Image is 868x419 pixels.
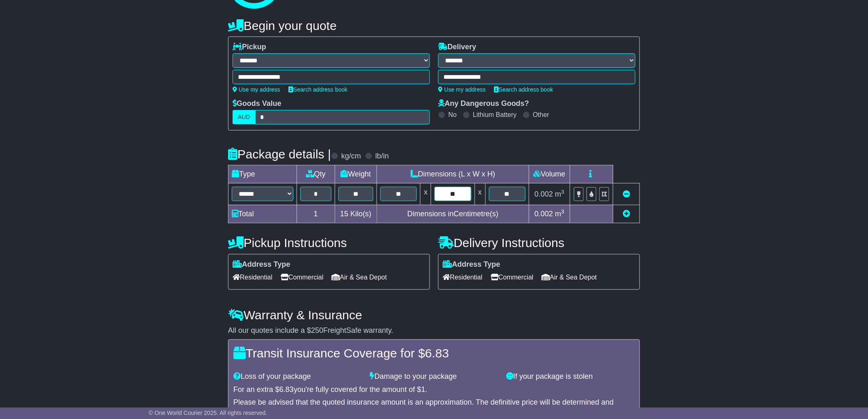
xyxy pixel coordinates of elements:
[375,152,389,161] label: lb/in
[535,190,553,198] span: 0.002
[228,308,640,322] h4: Warranty & Insurance
[542,271,597,284] span: Air & Sea Depot
[228,326,640,335] div: All our quotes include a $ FreightSafe warranty.
[228,205,297,223] td: Total
[233,260,290,269] label: Address Type
[228,19,640,32] h4: Begin your quote
[443,271,482,284] span: Residential
[228,147,331,161] h4: Package details |
[494,86,553,93] a: Search address book
[228,236,430,250] h4: Pickup Instructions
[340,210,348,218] span: 15
[561,189,564,195] sup: 3
[233,99,281,108] label: Goods Value
[473,111,517,119] label: Lithium Battery
[438,86,486,93] a: Use my address
[233,385,635,394] div: For an extra $ you're fully covered for the amount of $ .
[443,260,500,269] label: Address Type
[623,210,630,218] a: Add new item
[279,385,294,394] span: 6.83
[475,183,485,205] td: x
[149,410,267,416] span: © One World Courier 2025. All rights reserved.
[438,43,476,52] label: Delivery
[438,99,529,108] label: Any Dangerous Goods?
[502,372,639,381] div: If your package is stolen
[491,271,533,284] span: Commercial
[335,165,377,183] td: Weight
[438,236,640,250] h4: Delivery Instructions
[425,346,449,360] span: 6.83
[297,165,335,183] td: Qty
[311,326,323,334] span: 250
[377,205,529,223] td: Dimensions in Centimetre(s)
[561,208,564,215] sup: 3
[233,346,635,360] h4: Transit Insurance Coverage for $
[529,165,570,183] td: Volume
[281,271,323,284] span: Commercial
[366,372,503,381] div: Damage to your package
[535,210,553,218] span: 0.002
[228,165,297,183] td: Type
[448,111,457,119] label: No
[341,152,361,161] label: kg/cm
[233,271,272,284] span: Residential
[555,210,564,218] span: m
[332,271,387,284] span: Air & Sea Depot
[233,398,635,416] div: Please be advised that the quoted insurance amount is an approximation. The definitive price will...
[555,190,564,198] span: m
[623,190,630,198] a: Remove this item
[335,205,377,223] td: Kilo(s)
[377,165,529,183] td: Dimensions (L x W x H)
[233,43,266,52] label: Pickup
[288,86,347,93] a: Search address book
[233,110,256,124] label: AUD
[533,111,549,119] label: Other
[420,183,431,205] td: x
[297,205,335,223] td: 1
[229,372,366,381] div: Loss of your package
[233,86,280,93] a: Use my address
[421,385,425,394] span: 1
